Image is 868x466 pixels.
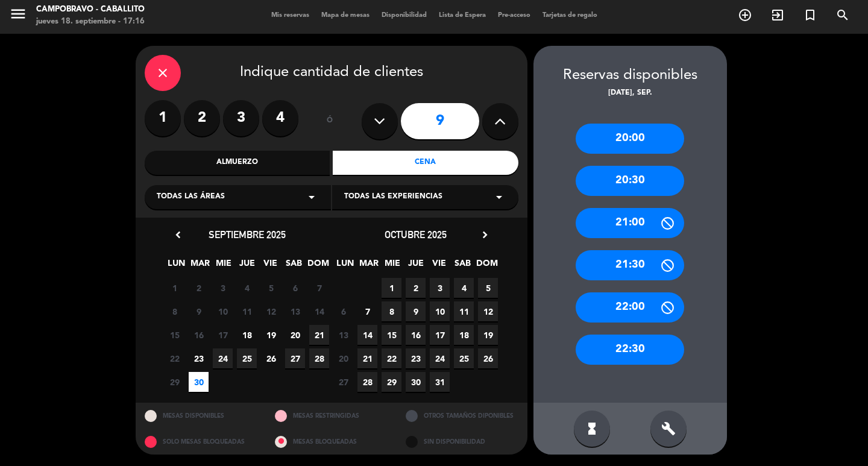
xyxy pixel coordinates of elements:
[576,124,684,154] div: 20:00
[406,278,426,298] span: 2
[357,372,377,392] span: 28
[344,191,442,203] span: Todas las experiencias
[307,256,327,276] span: DOM
[835,8,850,22] i: search
[165,348,184,368] span: 22
[406,256,426,276] span: JUE
[430,325,450,345] span: 17
[36,4,145,16] div: Campobravo - caballito
[136,403,266,429] div: MESAS DISPONIBLES
[333,301,353,321] span: 6
[357,325,377,345] span: 14
[237,348,257,368] span: 25
[145,151,330,175] div: Almuerzo
[285,301,305,321] span: 13
[213,278,233,298] span: 3
[430,348,450,368] span: 24
[213,325,233,345] span: 17
[385,228,447,241] span: octubre 2025
[310,100,350,142] div: ó
[9,5,27,27] button: menu
[284,256,304,276] span: SAB
[376,12,433,19] span: Disponibilidad
[576,208,684,238] div: 21:00
[333,151,518,175] div: Cena
[165,325,184,345] span: 15
[576,335,684,365] div: 22:30
[156,66,170,80] i: close
[406,325,426,345] span: 16
[157,191,225,203] span: Todas las áreas
[476,256,496,276] span: DOM
[454,278,474,298] span: 4
[382,372,401,392] span: 29
[145,55,518,91] div: Indique cantidad de clientes
[166,256,186,276] span: LUN
[333,372,353,392] span: 27
[430,278,450,298] span: 3
[492,190,506,204] i: arrow_drop_down
[397,403,527,429] div: OTROS TAMAÑOS DIPONIBLES
[285,348,305,368] span: 27
[397,429,527,455] div: SIN DISPONIBILIDAD
[335,256,355,276] span: LUN
[266,403,397,429] div: MESAS RESTRINGIDAS
[453,256,473,276] span: SAB
[406,348,426,368] span: 23
[382,348,401,368] span: 22
[189,301,209,321] span: 9
[145,100,181,136] label: 1
[478,325,498,345] span: 19
[585,421,599,436] i: hourglass_full
[304,190,319,204] i: arrow_drop_down
[333,325,353,345] span: 13
[454,325,474,345] span: 18
[333,348,353,368] span: 20
[261,325,281,345] span: 19
[382,256,402,276] span: MIE
[315,12,376,19] span: Mapa de mesas
[285,325,305,345] span: 20
[533,87,727,99] div: [DATE], sep.
[576,292,684,323] div: 22:00
[803,8,817,22] i: turned_in_not
[429,256,449,276] span: VIE
[213,348,233,368] span: 24
[266,429,397,455] div: MESAS BLOQUEADAS
[454,301,474,321] span: 11
[357,348,377,368] span: 21
[184,100,220,136] label: 2
[190,256,210,276] span: MAR
[454,348,474,368] span: 25
[478,301,498,321] span: 12
[492,12,536,19] span: Pre-acceso
[261,278,281,298] span: 5
[261,348,281,368] span: 26
[770,8,785,22] i: exit_to_app
[309,278,329,298] span: 7
[136,429,266,455] div: SOLO MESAS BLOQUEADAS
[433,12,492,19] span: Lista de Espera
[189,325,209,345] span: 16
[237,256,257,276] span: JUE
[309,301,329,321] span: 14
[357,301,377,321] span: 7
[260,256,280,276] span: VIE
[576,250,684,280] div: 21:30
[309,325,329,345] span: 21
[309,348,329,368] span: 28
[237,325,257,345] span: 18
[430,301,450,321] span: 10
[262,100,298,136] label: 4
[533,64,727,87] div: Reservas disponibles
[430,372,450,392] span: 31
[189,278,209,298] span: 2
[165,301,184,321] span: 8
[189,348,209,368] span: 23
[261,301,281,321] span: 12
[213,301,233,321] span: 10
[382,278,401,298] span: 1
[165,278,184,298] span: 1
[237,301,257,321] span: 11
[285,278,305,298] span: 6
